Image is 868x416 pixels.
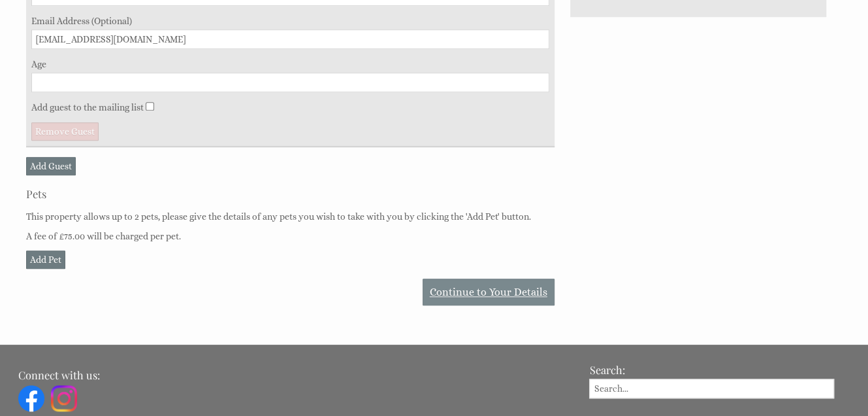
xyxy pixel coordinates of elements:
[26,251,65,269] a: Add Pet
[51,385,77,411] img: Instagram
[31,102,144,113] label: Add guest to the mailing list
[26,186,555,201] h3: Pets
[589,379,834,398] input: Search...
[589,362,834,377] h3: Search:
[31,29,549,49] input: Email Address
[31,59,549,69] label: Age
[26,231,555,241] p: A fee of £75.00 will be charged per pet.
[31,122,99,141] a: Remove Guest
[26,157,76,175] a: Add Guest
[18,368,573,382] h3: Connect with us:
[18,385,44,411] img: Facebook
[423,279,555,305] a: Continue to Your Details
[31,16,549,26] label: Email Address (Optional)
[26,211,555,222] p: This property allows up to 2 pets, please give the details of any pets you wish to take with you ...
